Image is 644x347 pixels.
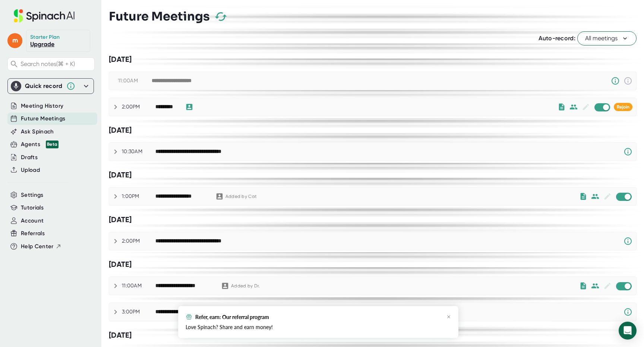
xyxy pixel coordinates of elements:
[25,82,63,90] div: Quick record
[122,309,155,315] div: 3:00PM
[21,140,59,149] button: Agents Beta
[585,34,629,43] span: All meetings
[109,260,637,269] div: [DATE]
[21,242,61,251] button: Help Center
[122,238,155,245] div: 2:00PM
[20,60,75,67] span: Search notes (⌘ + K)
[624,76,632,85] svg: This event has already passed
[21,114,65,123] button: Future Meetings
[21,204,44,212] button: Tutorials
[122,104,155,110] div: 2:00PM
[21,191,44,199] button: Settings
[624,237,632,246] svg: Spinach requires a video conference link.
[624,147,632,156] svg: Spinach requires a video conference link.
[21,127,54,136] button: Ask Spinach
[21,229,45,238] button: Referrals
[122,148,155,155] div: 10:30AM
[21,166,40,174] button: Upload
[577,31,637,45] button: All meetings
[611,76,620,85] svg: Someone has manually disabled Spinach from this meeting.
[539,35,575,42] span: Auto-record:
[619,322,637,340] div: Open Intercom Messenger
[109,55,637,64] div: [DATE]
[21,153,38,162] button: Drafts
[21,242,54,251] span: Help Center
[617,104,629,110] span: Rejoin
[21,217,44,225] button: Account
[109,9,210,23] h3: Future Meetings
[30,34,60,41] div: Starter Plan
[109,126,637,135] div: [DATE]
[225,194,259,199] div: Added by Cat
[231,283,265,289] div: Added by Dr.
[21,140,59,149] div: Agents
[30,41,54,48] a: Upgrade
[122,193,155,200] div: 1:00PM
[46,141,59,148] div: Beta
[7,33,22,48] span: m
[122,283,155,289] div: 11:00AM
[624,307,632,316] svg: Spinach requires a video conference link.
[118,78,152,84] div: 11:00AM
[614,103,632,111] button: Rejoin
[11,79,91,94] div: Quick record
[109,215,637,224] div: [DATE]
[109,331,637,340] div: [DATE]
[109,170,637,180] div: [DATE]
[21,102,63,110] button: Meeting History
